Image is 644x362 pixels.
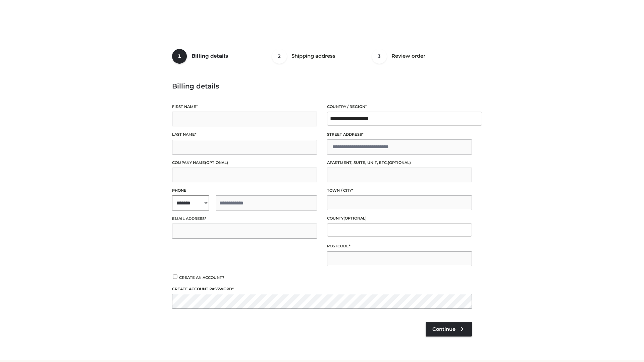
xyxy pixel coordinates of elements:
span: 1 [172,49,187,64]
label: Street address [327,131,472,138]
label: Town / City [327,187,472,194]
label: Postcode [327,243,472,249]
span: Continue [432,326,455,332]
label: Last name [172,131,317,138]
span: Shipping address [291,53,335,59]
label: County [327,215,472,222]
label: Company name [172,160,317,166]
label: Country / Region [327,104,472,110]
span: Review order [391,53,425,59]
span: (optional) [388,160,411,165]
label: Phone [172,187,317,194]
label: Apartment, suite, unit, etc. [327,160,472,166]
label: Create account password [172,286,472,292]
a: Continue [426,322,472,337]
label: Email address [172,216,317,222]
span: (optional) [205,160,228,165]
span: 2 [272,49,287,64]
h3: Billing details [172,82,472,90]
span: Create an account? [179,275,224,280]
input: Create an account? [172,275,178,279]
span: Billing details [192,53,228,59]
label: First name [172,104,317,110]
span: 3 [372,49,387,64]
span: (optional) [343,216,367,221]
